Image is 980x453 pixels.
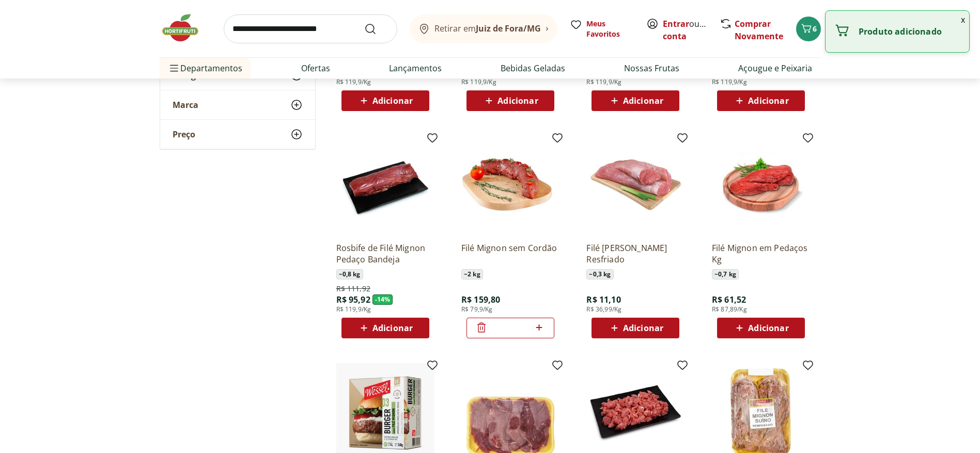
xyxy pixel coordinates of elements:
[461,269,483,279] span: ~ 2 kg
[712,294,746,305] span: R$ 61,52
[476,23,541,34] b: Juiz de Fora/MG
[663,18,720,42] a: Criar conta
[336,136,434,234] img: Rosbife de Filé Mignon Pedaço Bandeja
[592,90,679,111] button: Adicionar
[859,26,961,37] p: Produto adicionado
[712,269,739,279] span: ~ 0,7 kg
[586,294,620,305] span: R$ 11,10
[160,12,211,43] img: Hortifruti
[160,90,315,119] button: Marca
[586,305,621,314] span: R$ 36,99/Kg
[623,324,663,332] span: Adicionar
[497,97,538,105] span: Adicionar
[336,242,434,265] a: Rosbife de Filé Mignon Pedaço Bandeja
[586,269,613,279] span: ~ 0,3 kg
[173,100,198,110] span: Marca
[712,136,810,234] img: Filé Mignon em Pedaços Kg
[364,23,389,35] button: Submit Search
[336,269,363,279] span: ~ 0,8 kg
[717,318,805,338] button: Adicionar
[712,305,747,314] span: R$ 87,89/Kg
[461,136,559,234] img: Filé Mignon sem Cordão
[372,294,393,305] span: - 14 %
[389,62,442,74] a: Lançamentos
[624,62,679,74] a: Nossas Frutas
[160,120,315,149] button: Preço
[570,19,634,39] a: Meus Favoritos
[586,19,634,39] span: Meus Favoritos
[796,17,821,41] button: Carrinho
[168,56,180,81] button: Menu
[336,294,370,305] span: R$ 95,92
[717,90,805,111] button: Adicionar
[341,90,429,111] button: Adicionar
[173,129,195,139] span: Preço
[336,305,371,314] span: R$ 119,9/Kg
[410,14,557,43] button: Retirar emJuiz de Fora/MG
[586,136,685,234] img: Filé Mignon Suíno Resfriado
[336,284,370,294] span: R$ 111,92
[957,11,969,28] button: Fechar notificação
[434,24,541,33] span: Retirar em
[461,78,496,86] span: R$ 119,9/Kg
[224,14,397,43] input: search
[663,18,709,42] span: ou
[813,24,817,34] span: 6
[461,305,493,314] span: R$ 79,9/Kg
[168,56,242,81] span: Departamentos
[663,18,689,29] a: Entrar
[712,242,810,265] a: Filé Mignon em Pedaços Kg
[301,62,330,74] a: Ofertas
[372,324,413,332] span: Adicionar
[735,18,783,42] a: Comprar Novamente
[623,97,663,105] span: Adicionar
[712,78,747,86] span: R$ 119,9/Kg
[372,97,413,105] span: Adicionar
[341,318,429,338] button: Adicionar
[738,62,812,74] a: Açougue e Peixaria
[586,242,685,265] a: Filé [PERSON_NAME] Resfriado
[466,90,554,111] button: Adicionar
[586,78,621,86] span: R$ 119,9/Kg
[501,62,565,74] a: Bebidas Geladas
[461,242,559,265] a: Filé Mignon sem Cordão
[461,294,500,305] span: R$ 159,80
[748,97,788,105] span: Adicionar
[592,318,679,338] button: Adicionar
[748,324,788,332] span: Adicionar
[336,78,371,86] span: R$ 119,9/Kg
